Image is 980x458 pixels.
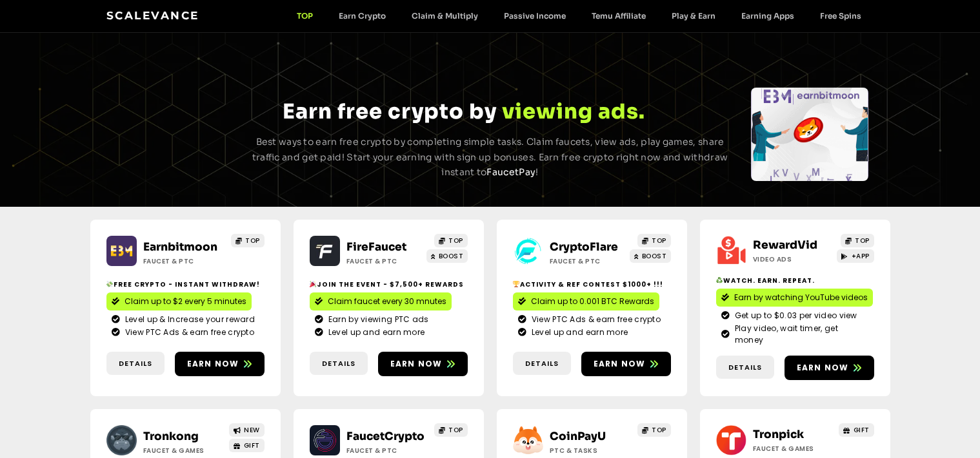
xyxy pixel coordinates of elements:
[106,292,252,310] a: Claim up to $2 every 5 minutes
[716,356,774,379] a: Details
[325,314,429,325] span: Earn by viewing PTC ads
[659,11,728,21] a: Play & Earn
[528,327,628,338] span: Level up and earn more
[426,249,468,263] a: BOOST
[439,251,464,261] span: BOOST
[637,234,671,247] a: TOP
[642,251,667,261] span: BOOST
[378,352,468,376] a: Earn now
[143,256,224,266] h2: Faucet & PTC
[399,11,491,21] a: Claim & Multiply
[143,240,217,254] a: Earnbitmoon
[579,11,659,21] a: Temu Affiliate
[807,11,874,21] a: Free Spins
[106,280,265,289] h2: Free crypto - Instant withdraw!
[143,446,224,455] h2: Faucet & Games
[111,88,228,181] div: Slides
[125,296,246,307] span: Claim up to $2 every 5 minutes
[390,358,443,370] span: Earn now
[119,358,152,369] span: Details
[751,88,868,181] div: Slides
[630,249,671,263] a: BOOST
[550,240,618,254] a: CryptoFlare
[250,135,730,180] p: Best ways to earn free crypto by completing simple tasks. Claim faucets, view ads, play games, sh...
[346,446,427,455] h2: Faucet & PTC
[244,441,260,450] span: GIFT
[346,240,406,254] a: FireFaucet
[753,254,834,264] h2: Video ads
[231,234,265,247] a: TOP
[143,430,199,443] a: Tronkong
[325,327,425,338] span: Level up and earn more
[322,358,355,369] span: Details
[734,292,868,303] span: Earn by watching YouTube videos
[346,430,425,443] a: FaucetCrypto
[581,352,671,376] a: Earn now
[486,166,535,178] a: FaucetPay
[732,323,869,346] span: Play video, wait timer, get money
[716,276,874,285] h2: Watch. Earn. Repeat.
[245,236,260,245] span: TOP
[346,256,427,266] h2: Faucet & PTC
[525,358,559,369] span: Details
[855,236,870,245] span: TOP
[448,236,463,245] span: TOP
[550,256,630,266] h2: Faucet & PTC
[797,362,849,374] span: Earn now
[513,352,571,376] a: Details
[732,310,857,321] span: Get up to $0.03 per video view
[106,281,113,287] img: 💸
[122,327,254,338] span: View PTC Ads & earn free crypto
[434,423,468,437] a: TOP
[229,439,265,452] a: GIFT
[637,423,671,437] a: TOP
[652,425,666,435] span: TOP
[528,314,661,325] span: View PTC Ads & earn free crypto
[310,352,368,376] a: Details
[106,352,165,376] a: Details
[841,234,874,247] a: TOP
[837,249,874,263] a: +APP
[728,11,807,21] a: Earning Apps
[310,280,468,289] h2: Join the event - $7,500+ Rewards
[448,425,463,435] span: TOP
[716,277,723,283] img: ♻️
[513,292,659,310] a: Claim up to 0.001 BTC Rewards
[531,296,654,307] span: Claim up to 0.001 BTC Rewards
[328,296,446,307] span: Claim faucet every 30 mnutes
[785,356,874,380] a: Earn now
[434,234,468,247] a: TOP
[175,352,265,376] a: Earn now
[753,428,804,441] a: Tronpick
[513,280,671,289] h2: Activity & ref contest $1000+ !!!
[244,425,260,435] span: NEW
[310,292,452,310] a: Claim faucet every 30 mnutes
[550,446,630,455] h2: ptc & Tasks
[187,358,239,370] span: Earn now
[106,9,199,22] a: Scalevance
[839,423,874,437] a: GIFT
[716,289,873,307] a: Earn by watching YouTube videos
[229,423,265,437] a: NEW
[852,251,870,261] span: +APP
[550,430,606,443] a: CoinPayU
[284,11,874,21] nav: Menu
[753,238,817,252] a: RewardVid
[283,99,497,124] span: Earn free crypto by
[122,314,255,325] span: Level up & Increase your reward
[594,358,646,370] span: Earn now
[753,444,834,453] h2: Faucet & Games
[513,281,519,287] img: 🏆
[310,281,316,287] img: 🎉
[326,11,399,21] a: Earn Crypto
[854,425,870,435] span: GIFT
[728,362,762,373] span: Details
[284,11,326,21] a: TOP
[652,236,666,245] span: TOP
[491,11,579,21] a: Passive Income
